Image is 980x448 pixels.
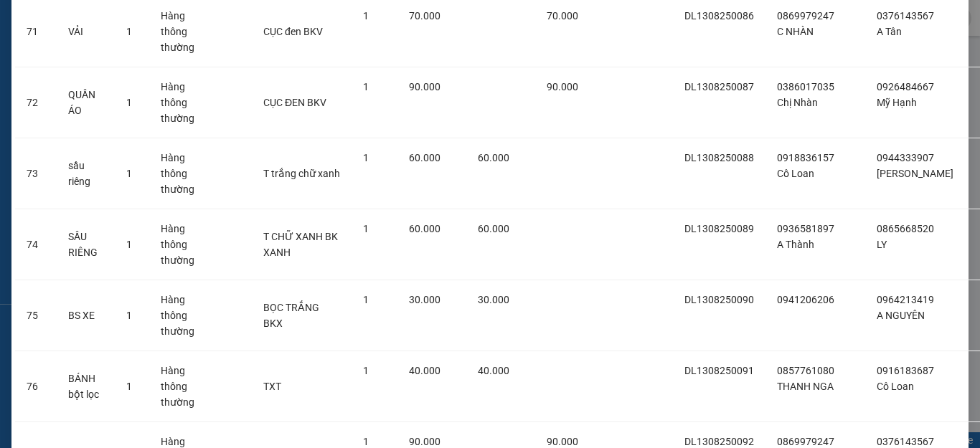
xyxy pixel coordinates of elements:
[877,294,934,305] span: 0964213419
[777,168,814,179] span: Cô Loan
[57,351,115,422] td: BÁNH bột lọc
[92,67,176,79] span: 18:27:45 [DATE]
[57,280,115,351] td: BS XE
[684,152,754,163] span: DL1308250088
[777,223,834,234] span: 0936581897
[877,10,934,22] span: 0376143567
[877,81,934,92] span: 0926484667
[877,381,914,392] span: Cô Loan
[126,26,132,37] span: 1
[263,168,340,179] span: T trắng chữ xanh
[363,152,369,163] span: 1
[684,223,754,234] span: DL1308250089
[478,223,509,234] span: 60.000
[80,26,151,38] span: - 0941206206
[263,231,338,258] span: T CHỮ XANH BK XANH
[409,81,440,92] span: 90.000
[363,10,369,22] span: 1
[363,436,369,447] span: 1
[363,81,369,92] span: 1
[877,310,925,321] span: A NGUYÊN
[877,168,953,179] span: [PERSON_NAME]
[684,81,754,92] span: DL1308250087
[478,365,509,376] span: 40.000
[126,168,132,179] span: 1
[877,152,934,163] span: 0944333907
[149,280,206,351] td: Hàng thông thường
[57,67,115,138] td: QUẦN ÁO
[877,26,902,37] span: A Tân
[777,294,834,305] span: 0941206206
[15,280,57,351] td: 75
[777,26,814,37] span: C NHÀN
[877,239,887,250] span: LY
[777,239,814,250] span: A Thành
[263,97,326,108] span: CỤC ĐEN BKV
[877,365,934,376] span: 0916183687
[15,67,57,138] td: 72
[263,26,323,37] span: CỤC đen BKV
[684,436,754,447] span: DL1308250092
[877,97,917,108] span: Mỹ Hạnh
[409,10,440,22] span: 70.000
[263,381,281,392] span: TXT
[478,294,509,305] span: 30.000
[777,97,818,108] span: Chị Nhàn
[777,436,834,447] span: 0869979247
[777,81,834,92] span: 0386017035
[478,152,509,163] span: 60.000
[547,10,578,22] span: 70.000
[684,10,754,22] span: DL1308250086
[363,223,369,234] span: 1
[57,209,115,280] td: SẦU RIÊNG
[684,294,754,305] span: DL1308250090
[126,310,132,321] span: 1
[777,381,834,392] span: THANH NGA
[777,365,834,376] span: 0857761080
[363,365,369,376] span: 1
[15,138,57,209] td: 73
[777,10,834,22] span: 0869979247
[363,294,369,305] span: 1
[80,54,194,79] span: manhkhanh.tienoanh - In:
[409,223,440,234] span: 60.000
[877,436,934,447] span: 0376143567
[126,381,132,392] span: 1
[149,67,206,138] td: Hàng thông thường
[57,138,115,209] td: sầu riêng
[877,223,934,234] span: 0865668520
[15,209,57,280] td: 74
[409,294,440,305] span: 30.000
[547,81,578,92] span: 90.000
[547,436,578,447] span: 90.000
[80,41,194,79] span: DL1308250090 -
[409,436,440,447] span: 90.000
[126,239,132,250] span: 1
[28,87,197,245] strong: Nhận:
[80,8,142,23] span: Gửi:
[409,365,440,376] span: 40.000
[149,209,206,280] td: Hàng thông thường
[15,351,57,422] td: 76
[105,8,142,23] span: Đạt Lí
[684,365,754,376] span: DL1308250091
[263,302,319,329] span: BỌC TRẮNG BKX
[149,351,206,422] td: Hàng thông thường
[409,152,440,163] span: 60.000
[126,97,132,108] span: 1
[149,138,206,209] td: Hàng thông thường
[777,152,834,163] span: 0918836157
